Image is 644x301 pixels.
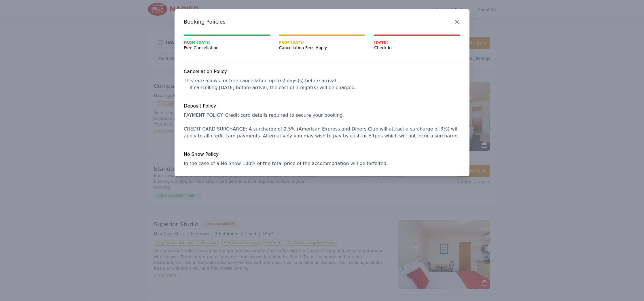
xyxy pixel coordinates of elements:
span: This rate allows for free cancellation up to 2 days(s) before arrival. If cancelling [DATE] befor... [184,78,356,90]
h3: Booking Policies [184,18,460,25]
span: Cancellation Fees Apply [279,45,365,51]
span: Free Cancellation [184,45,270,51]
h4: Deposit Policy [184,103,460,110]
h4: Cancellation Policy [184,68,460,75]
span: From [DATE] [184,40,270,45]
span: In the case of a No Show 100% of the total price of the accommodation will be forfeited. [184,161,388,166]
span: [DATE] [374,40,460,45]
span: Check In [374,45,460,51]
span: From [DATE] [279,40,365,45]
h4: No Show Policy [184,151,460,158]
span: PAYMENT POLICY: Credit card details required to secure your booking CREDIT CARD SURCHARGE: A surc... [184,112,460,139]
nav: Progress mt-20 [184,34,460,51]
